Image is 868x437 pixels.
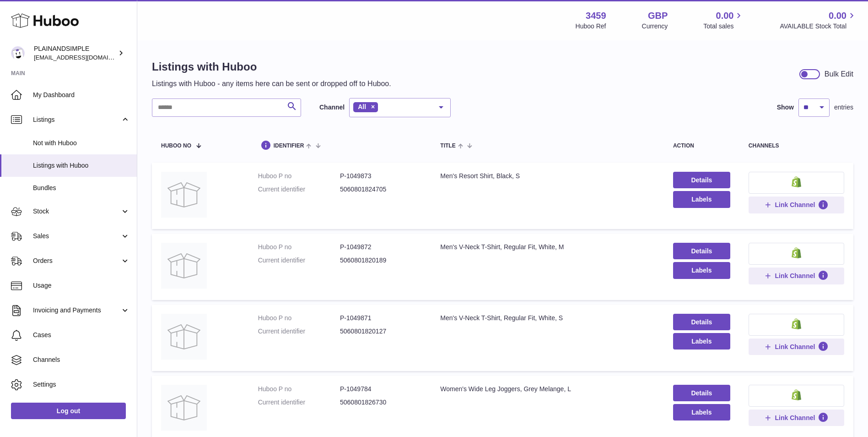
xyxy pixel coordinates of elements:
[33,115,120,124] span: Listings
[33,331,130,339] span: Cases
[319,103,345,112] label: Channel
[340,256,422,265] dd: 5060801820189
[673,243,730,259] a: Details
[749,268,844,284] button: Link Channel
[792,389,801,400] img: shopify-small.png
[780,22,857,31] span: AVAILABLE Stock Total
[358,103,366,110] span: All
[33,306,120,315] span: Invoicing and Payments
[673,191,730,208] button: Labels
[749,410,844,426] button: Link Channel
[834,103,853,112] span: entries
[33,184,130,192] span: Bundles
[340,314,422,322] dd: P-1049871
[673,404,730,421] button: Labels
[258,185,340,194] dt: Current identifier
[775,414,815,422] span: Link Channel
[440,172,655,180] div: Men's Resort Shirt, Black, S
[703,10,744,31] a: 0.00 Total sales
[11,46,25,60] img: internalAdmin-3459@internal.huboo.com
[673,172,730,188] a: Details
[33,355,130,364] span: Channels
[161,243,207,289] img: Men's V-Neck T-Shirt, Regular Fit, White, M
[258,385,340,393] dt: Huboo P no
[340,385,422,393] dd: P-1049784
[258,327,340,336] dt: Current identifier
[792,176,801,187] img: shopify-small.png
[33,207,120,216] span: Stock
[258,314,340,322] dt: Huboo P no
[161,172,207,218] img: Men's Resort Shirt, Black, S
[825,69,853,79] div: Bulk Edit
[258,398,340,407] dt: Current identifier
[33,139,130,147] span: Not with Huboo
[34,54,135,61] span: [EMAIL_ADDRESS][DOMAIN_NAME]
[792,247,801,258] img: shopify-small.png
[274,143,304,149] span: identifier
[258,172,340,180] dt: Huboo P no
[673,314,730,330] a: Details
[703,22,744,31] span: Total sales
[749,197,844,213] button: Link Channel
[673,333,730,350] button: Labels
[829,10,846,22] span: 0.00
[673,143,730,149] div: action
[440,243,655,251] div: Men's V-Neck T-Shirt, Regular Fit, White, M
[152,79,391,89] p: Listings with Huboo - any items here can be sent or dropped off to Huboo.
[33,281,130,290] span: Usage
[34,44,116,62] div: PLAINANDSIMPLE
[673,262,730,279] button: Labels
[775,272,815,280] span: Link Channel
[161,143,191,149] span: Huboo no
[792,318,801,329] img: shopify-small.png
[340,398,422,407] dd: 5060801826730
[775,201,815,209] span: Link Channel
[11,403,126,419] a: Log out
[440,143,455,149] span: title
[340,172,422,180] dd: P-1049873
[161,385,207,431] img: Women's Wide Leg Joggers, Grey Melange, L
[33,232,120,240] span: Sales
[749,143,844,149] div: channels
[648,10,668,22] strong: GBP
[586,10,606,22] strong: 3459
[33,91,130,99] span: My Dashboard
[161,314,207,360] img: Men's V-Neck T-Shirt, Regular Fit, White, S
[749,339,844,355] button: Link Channel
[33,161,130,170] span: Listings with Huboo
[340,327,422,336] dd: 5060801820127
[258,243,340,251] dt: Huboo P no
[642,22,668,31] div: Currency
[777,103,794,112] label: Show
[258,256,340,265] dt: Current identifier
[775,343,815,351] span: Link Channel
[673,385,730,401] a: Details
[340,243,422,251] dd: P-1049872
[780,10,857,31] a: 0.00 AVAILABLE Stock Total
[33,257,120,265] span: Orders
[152,60,391,74] h1: Listings with Huboo
[716,10,734,22] span: 0.00
[440,314,655,322] div: Men's V-Neck T-Shirt, Regular Fit, White, S
[576,22,606,31] div: Huboo Ref
[340,185,422,194] dd: 5060801824705
[440,385,655,393] div: Women's Wide Leg Joggers, Grey Melange, L
[33,380,130,389] span: Settings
